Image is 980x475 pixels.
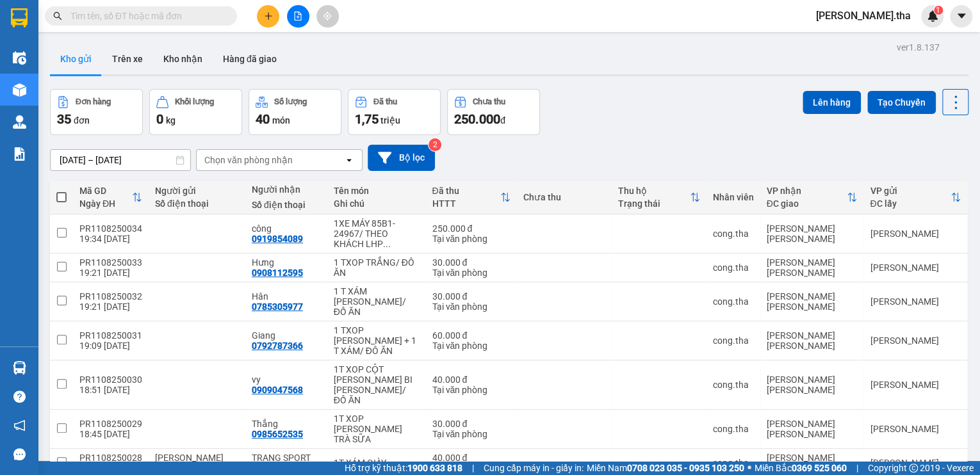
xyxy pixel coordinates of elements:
[454,111,500,127] span: 250.000
[473,97,505,106] div: Chưa thu
[472,461,474,475] span: |
[252,291,321,302] div: Hân
[432,234,510,244] div: Tại văn phòng
[70,9,222,23] input: Tìm tên, số ĐT hoặc mã đơn
[13,115,26,129] img: warehouse-icon
[13,448,26,460] span: message
[425,181,517,214] th: Toggle SortBy
[767,257,858,278] div: [PERSON_NAME] [PERSON_NAME]
[432,429,510,439] div: Tại văn phòng
[252,257,321,268] div: Hưng
[927,10,938,22] img: icon-new-feature
[909,463,918,472] span: copyright
[432,186,500,196] div: Đã thu
[79,234,142,244] div: 19:34 [DATE]
[334,257,420,278] div: 1 TXOP TRẮNG/ ĐÔ ĂN
[767,374,858,395] div: [PERSON_NAME] [PERSON_NAME]
[213,44,287,74] button: Hàng đã giao
[713,335,754,346] div: cong.tha
[334,218,420,249] div: 1XE MÁY 85B1-24967/ THEO KHÁCH LHP CHUYẾN 20H45
[432,223,510,234] div: 250.000 đ
[13,361,26,374] img: warehouse-icon
[523,192,605,202] div: Chưa thu
[79,385,142,395] div: 18:51 [DATE]
[155,198,239,209] div: Số điện thoại
[867,91,936,114] button: Tạo Chuyến
[713,424,754,434] div: cong.tha
[432,268,510,278] div: Tại văn phòng
[767,186,847,196] div: VP nhận
[257,5,279,28] button: plus
[252,341,303,351] div: 0792787366
[252,330,321,341] div: Giang
[432,374,510,385] div: 40.000 đ
[316,5,339,28] button: aim
[612,181,706,214] th: Toggle SortBy
[713,380,754,390] div: cong.tha
[79,257,142,268] div: PR1108250033
[334,325,420,356] div: 1 TXOP VÀNG + 1 T XÁM/ ĐÔ ĂN
[252,200,321,210] div: Số điện thoại
[627,463,744,473] strong: 0708 023 035 - 0935 103 250
[348,89,441,135] button: Đã thu1,75 triệu
[79,186,132,196] div: Mã GD
[79,419,142,429] div: PR1108250029
[767,223,858,244] div: [PERSON_NAME] [PERSON_NAME]
[293,12,302,20] span: file-add
[870,380,961,390] div: [PERSON_NAME]
[156,111,163,127] span: 0
[73,181,149,214] th: Toggle SortBy
[432,291,510,302] div: 30.000 đ
[334,458,420,468] div: 1T XÁM GIÀY
[767,453,858,473] div: [PERSON_NAME] [PERSON_NAME]
[79,268,142,278] div: 19:21 [DATE]
[500,115,505,125] span: đ
[79,223,142,234] div: PR1108250034
[429,138,441,151] sup: 2
[153,44,213,74] button: Kho nhận
[287,5,309,28] button: file-add
[803,91,861,114] button: Lên hàng
[79,429,142,439] div: 18:45 [DATE]
[767,291,858,312] div: [PERSON_NAME] [PERSON_NAME]
[11,8,28,28] img: logo-vxr
[57,111,71,127] span: 35
[13,390,26,403] span: question-circle
[334,186,420,196] div: Tên món
[870,458,961,468] div: [PERSON_NAME]
[432,419,510,429] div: 30.000 đ
[870,229,961,239] div: [PERSON_NAME]
[713,262,754,273] div: cong.tha
[274,97,307,106] div: Số lượng
[53,12,62,20] span: search
[204,154,293,166] div: Chọn văn phòng nhận
[13,147,26,161] img: solution-icon
[13,83,26,97] img: warehouse-icon
[383,239,391,249] span: ...
[252,419,321,429] div: Thắng
[334,414,420,444] div: 1T XOP VÀNG TRÀ SỮA
[252,385,303,395] div: 0909047568
[252,223,321,234] div: công
[713,296,754,307] div: cong.tha
[79,330,142,341] div: PR1108250031
[79,341,142,351] div: 19:09 [DATE]
[256,111,270,127] span: 40
[407,463,462,473] strong: 1900 633 818
[447,89,540,135] button: Chưa thu250.000đ
[252,268,303,278] div: 0908112595
[767,330,858,351] div: [PERSON_NAME] [PERSON_NAME]
[870,262,961,273] div: [PERSON_NAME]
[618,186,690,196] div: Thu hộ
[897,40,940,54] div: ver 1.8.137
[334,286,420,317] div: 1 T XÁM VINH HẢO/ ĐỒ ĂN
[806,8,921,24] span: [PERSON_NAME].tha
[102,44,153,74] button: Trên xe
[380,115,400,125] span: triệu
[432,385,510,395] div: Tại văn phòng
[249,89,341,135] button: Số lượng40món
[166,115,176,125] span: kg
[74,115,90,125] span: đơn
[175,97,214,106] div: Khối lượng
[13,51,26,65] img: warehouse-icon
